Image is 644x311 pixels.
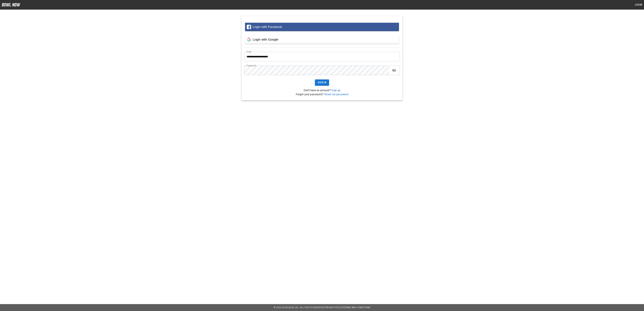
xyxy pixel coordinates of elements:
[633,2,644,8] button: Login
[274,306,325,309] span: © 2022 BowlNow, Inc. All Rights Reserved.
[244,88,400,92] p: Don't have an account?
[315,79,329,86] button: Sign In
[245,35,399,44] button: Login with Google
[2,3,20,6] img: logo
[325,306,343,309] a: Privacy Policy
[244,92,400,96] p: Forgot your password?
[344,306,370,309] a: Terms and Conditions
[331,89,340,92] a: Sign up
[324,93,348,96] a: Reset my password
[245,23,399,31] button: Login with Facebook
[391,67,397,74] button: toggle password visibility
[253,25,282,29] span: Login with Facebook
[253,38,278,41] span: Login with Google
